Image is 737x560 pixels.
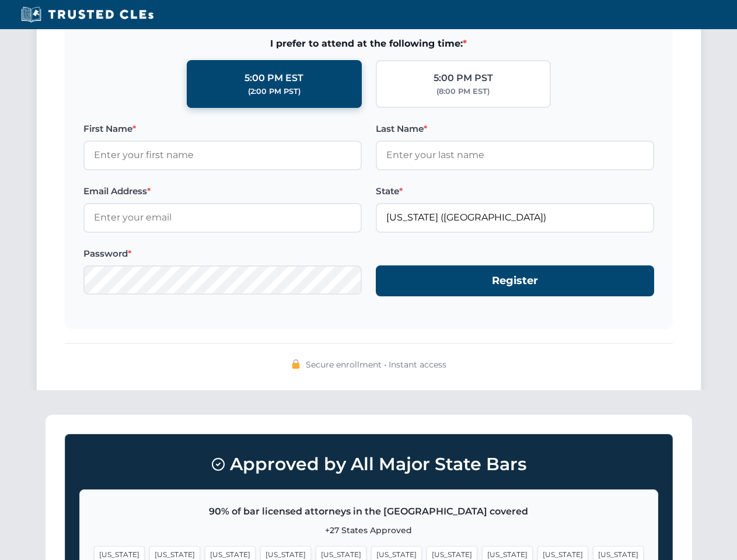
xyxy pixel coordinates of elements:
[291,359,301,369] img: 🔒
[436,86,490,97] div: (8:00 PM EST)
[306,358,446,371] span: Secure enrollment • Instant access
[94,504,644,519] p: 90% of bar licensed attorneys in the [GEOGRAPHIC_DATA] covered
[376,141,654,170] input: Enter your last name
[83,184,362,198] label: Email Address
[244,71,303,86] div: 5:00 PM EST
[83,141,362,170] input: Enter your first name
[79,449,658,480] h3: Approved by All Major State Bars
[376,184,654,198] label: State
[83,122,362,136] label: First Name
[18,6,157,23] img: Trusted CLEs
[376,203,654,232] input: Florida (FL)
[83,36,654,51] span: I prefer to attend at the following time:
[376,122,654,136] label: Last Name
[434,71,493,86] div: 5:00 PM PST
[248,86,301,97] div: (2:00 PM PST)
[376,265,654,296] button: Register
[94,524,644,537] p: +27 States Approved
[83,203,362,232] input: Enter your email
[83,247,362,261] label: Password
